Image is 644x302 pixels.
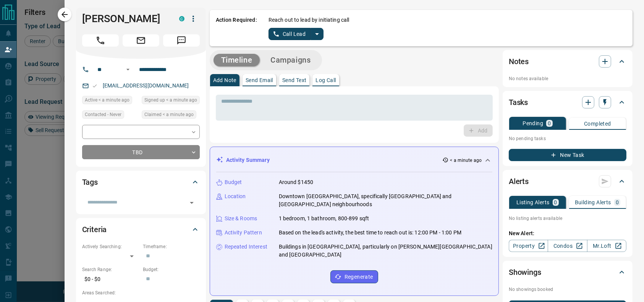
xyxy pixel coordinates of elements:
[509,52,626,71] div: Notes
[548,240,587,252] a: Condos
[144,111,194,118] span: Claimed < a minute ago
[509,93,626,111] div: Tasks
[82,266,139,273] p: Search Range:
[225,178,242,186] p: Budget
[279,243,492,259] p: Buildings in [GEOGRAPHIC_DATA], particularly on [PERSON_NAME][GEOGRAPHIC_DATA] and [GEOGRAPHIC_DATA]
[225,243,267,251] p: Repeated Interest
[279,178,314,186] p: Around $1450
[213,78,236,83] p: Add Note
[509,96,528,108] h2: Tasks
[548,121,551,126] p: 0
[82,273,139,286] p: $0 - $0
[85,96,129,104] span: Active < a minute ago
[82,145,200,159] div: TBD
[123,65,133,74] button: Open
[509,175,529,187] h2: Alerts
[85,111,121,118] span: Contacted - Never
[509,133,626,144] p: No pending tasks
[225,215,257,223] p: Size & Rooms
[282,78,307,83] p: Send Text
[123,34,159,47] span: Email
[186,197,197,208] button: Open
[142,96,200,107] div: Thu Aug 14 2025
[509,215,626,222] p: No listing alerts available
[316,78,336,83] p: Log Call
[226,156,270,164] p: Activity Summary
[92,83,97,89] svg: Email Valid
[179,16,184,21] div: condos.ca
[509,263,626,281] div: Showings
[246,78,273,83] p: Send Email
[523,121,543,126] p: Pending
[143,243,200,250] p: Timeframe:
[216,153,492,167] div: Activity Summary< a minute ago
[225,229,262,237] p: Activity Pattern
[516,200,550,205] p: Listing Alerts
[263,54,318,66] button: Campaigns
[450,157,482,164] p: < a minute ago
[144,96,197,104] span: Signed up < a minute ago
[330,270,378,283] button: Regenerate
[163,34,200,47] span: Message
[82,34,119,47] span: Call
[82,176,98,188] h2: Tags
[509,266,541,278] h2: Showings
[82,289,200,296] p: Areas Searched:
[214,54,260,66] button: Timeline
[143,266,200,273] p: Budget:
[509,149,626,161] button: New Task
[575,200,611,205] p: Building Alerts
[279,192,492,208] p: Downtown [GEOGRAPHIC_DATA], specifically [GEOGRAPHIC_DATA] and [GEOGRAPHIC_DATA] neighbourhoods
[82,173,200,191] div: Tags
[279,229,461,237] p: Based on the lead's activity, the best time to reach out is: 12:00 PM - 1:00 PM
[225,192,246,200] p: Location
[279,215,369,223] p: 1 bedroom, 1 bathroom, 800-899 sqft
[216,16,257,40] p: Action Required:
[554,200,557,205] p: 0
[616,200,619,205] p: 0
[509,240,548,252] a: Property
[584,121,611,126] p: Completed
[82,223,107,236] h2: Criteria
[509,286,626,293] p: No showings booked
[509,55,529,68] h2: Notes
[509,229,626,237] p: New Alert:
[82,96,138,107] div: Thu Aug 14 2025
[82,13,168,25] h1: [PERSON_NAME]
[269,28,324,40] div: split button
[269,16,350,24] p: Reach out to lead by initiating call
[103,82,189,89] a: [EMAIL_ADDRESS][DOMAIN_NAME]
[269,28,311,40] button: Call Lead
[509,172,626,191] div: Alerts
[142,110,200,121] div: Thu Aug 14 2025
[82,220,200,239] div: Criteria
[82,243,139,250] p: Actively Searching:
[587,240,626,252] a: Mr.Loft
[509,75,626,82] p: No notes available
